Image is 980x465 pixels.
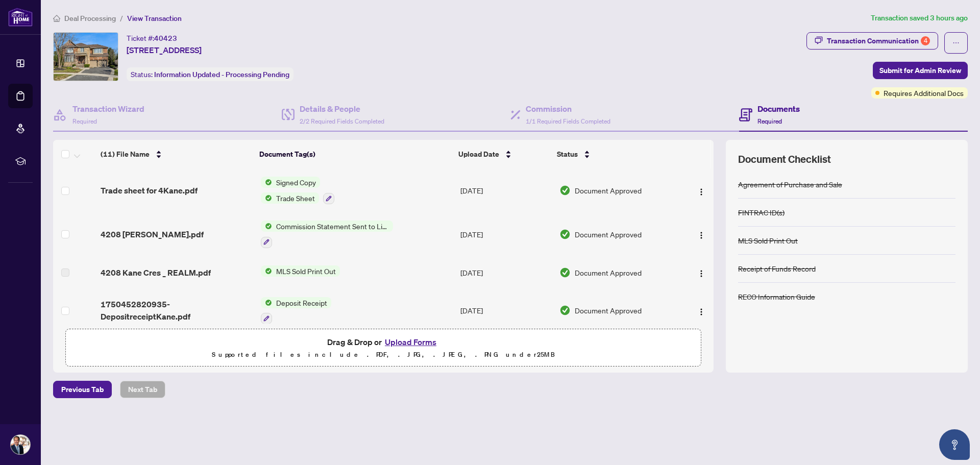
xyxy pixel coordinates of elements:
[738,207,785,218] div: FINTRAC ID(s)
[575,305,642,316] span: Document Approved
[154,70,289,79] span: Information Updated - Processing Pending
[458,149,499,160] span: Upload Date
[61,381,104,398] span: Previous Tab
[738,152,831,166] span: Document Checklist
[72,103,144,115] h4: Transaction Wizard
[806,32,938,50] button: Transaction Communication4
[127,14,182,23] span: View Transaction
[693,302,709,319] button: Logo
[66,329,701,367] span: Drag & Drop orUpload FormsSupported files include .PDF, .JPG, .JPEG, .PNG under25MB
[101,149,150,160] span: (11) File Name
[96,140,256,168] th: (11) File Name
[738,235,798,246] div: MLS Sold Print Out
[261,192,272,204] img: Status Icon
[553,140,676,168] th: Status
[261,177,334,204] button: Status IconSigned CopyStatus IconTrade Sheet
[884,87,964,99] span: Requires Additional Docs
[327,335,439,349] span: Drag & Drop or
[272,177,320,188] span: Signed Copy
[382,335,439,349] button: Upload Forms
[559,305,571,316] img: Document Status
[261,221,393,248] button: Status IconCommission Statement Sent to Listing Brokerage
[559,267,571,278] img: Document Status
[72,117,97,125] span: Required
[454,140,553,168] th: Upload Date
[526,117,610,125] span: 1/1 Required Fields Completed
[120,381,165,398] button: Next Tab
[53,15,60,22] span: home
[72,349,695,361] p: Supported files include .PDF, .JPG, .JPEG, .PNG under 25 MB
[575,267,642,278] span: Document Approved
[272,192,319,204] span: Trade Sheet
[127,44,202,56] span: [STREET_ADDRESS]
[456,168,555,212] td: [DATE]
[120,12,123,24] li: /
[272,297,331,308] span: Deposit Receipt
[261,297,331,325] button: Status IconDeposit Receipt
[697,308,705,316] img: Logo
[101,184,198,197] span: Trade sheet for 4Kane.pdf
[456,212,555,256] td: [DATE]
[8,8,33,27] img: logo
[693,226,709,242] button: Logo
[64,14,116,23] span: Deal Processing
[53,381,112,398] button: Previous Tab
[693,264,709,281] button: Logo
[101,298,252,323] span: 1750452820935-DepositreceiptKane.pdf
[300,117,384,125] span: 2/2 Required Fields Completed
[879,62,961,79] span: Submit for Admin Review
[154,34,177,43] span: 40423
[54,33,118,81] img: IMG-W12144391_1.jpg
[526,103,610,115] h4: Commission
[738,263,816,274] div: Receipt of Funds Record
[11,435,30,454] img: Profile Icon
[738,179,842,190] div: Agreement of Purchase and Sale
[101,266,211,279] span: 4208 Kane Cres _ REALM.pdf
[757,117,782,125] span: Required
[952,39,960,46] span: ellipsis
[272,265,340,277] span: MLS Sold Print Out
[738,291,815,302] div: RECO Information Guide
[559,229,571,240] img: Document Status
[456,256,555,289] td: [DATE]
[697,270,705,278] img: Logo
[261,177,272,188] img: Status Icon
[559,185,571,196] img: Document Status
[697,188,705,196] img: Logo
[127,32,177,44] div: Ticket #:
[101,228,204,240] span: 4208 [PERSON_NAME].pdf
[300,103,384,115] h4: Details & People
[693,182,709,199] button: Logo
[921,36,930,45] div: 4
[127,67,293,81] div: Status:
[255,140,454,168] th: Document Tag(s)
[261,297,272,308] img: Status Icon
[261,265,340,277] button: Status IconMLS Sold Print Out
[939,429,970,460] button: Open asap
[557,149,578,160] span: Status
[272,221,393,232] span: Commission Statement Sent to Listing Brokerage
[757,103,800,115] h4: Documents
[827,33,930,49] div: Transaction Communication
[871,12,968,24] article: Transaction saved 3 hours ago
[261,265,272,277] img: Status Icon
[261,221,272,232] img: Status Icon
[456,289,555,333] td: [DATE]
[575,229,642,240] span: Document Approved
[575,185,642,196] span: Document Approved
[697,231,705,239] img: Logo
[873,62,968,79] button: Submit for Admin Review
